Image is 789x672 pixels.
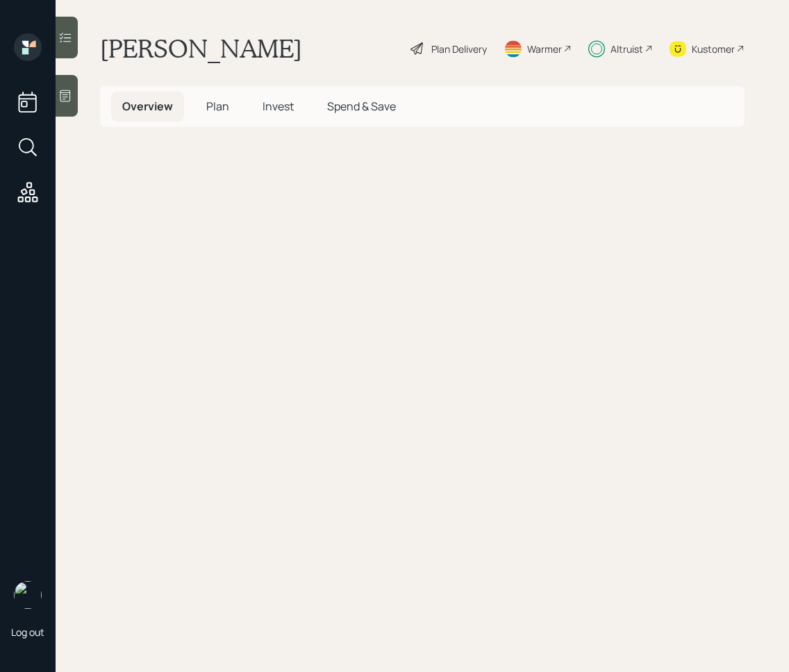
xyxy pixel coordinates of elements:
img: retirable_logo.png [14,581,42,609]
span: Spend & Save [327,99,396,114]
span: Plan [206,99,229,114]
div: Altruist [611,42,643,56]
div: Kustomer [692,42,735,56]
div: Plan Delivery [431,42,487,56]
div: Log out [11,625,44,639]
span: Invest [263,99,294,114]
div: Warmer [527,42,562,56]
h1: [PERSON_NAME] [100,33,302,64]
span: Overview [122,99,173,114]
